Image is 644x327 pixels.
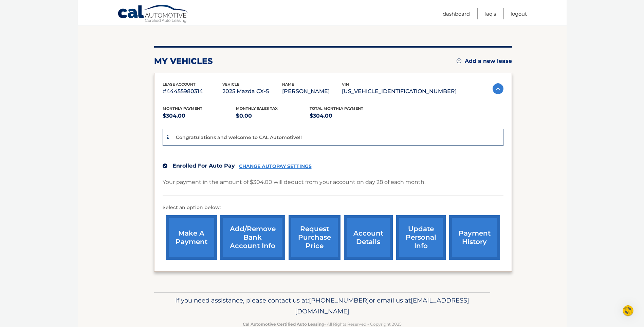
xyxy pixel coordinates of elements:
img: check.svg [163,163,167,168]
a: Add a new lease [457,58,512,65]
p: $0.00 [236,111,310,121]
a: Cal Automotive [117,4,189,24]
img: accordion-active.svg [493,83,503,94]
span: Total Monthly Payment [310,106,363,111]
p: [PERSON_NAME] [282,87,342,96]
a: CHANGE AUTOPAY SETTINGS [239,163,312,169]
a: Dashboard [443,8,470,19]
a: account details [344,215,393,260]
p: If you need assistance, please contact us at: or email us at [159,295,486,317]
p: [US_VEHICLE_IDENTIFICATION_NUMBER] [342,87,457,96]
p: Select an option below: [163,204,503,212]
a: Add/Remove bank account info [220,215,285,260]
span: Monthly Payment [163,106,202,111]
a: payment history [449,215,500,260]
span: lease account [163,82,196,87]
span: vin [342,82,349,87]
a: update personal info [396,215,446,260]
h2: my vehicles [154,56,213,66]
p: #44455980314 [163,87,222,96]
p: $304.00 [310,111,383,121]
span: [EMAIL_ADDRESS][DOMAIN_NAME] [295,296,469,315]
span: vehicle [222,82,239,87]
a: request purchase price [289,215,341,260]
p: Congratulations and welcome to CAL Automotive!! [176,134,302,140]
span: Monthly sales Tax [236,106,278,111]
p: 2025 Mazda CX-5 [222,87,282,96]
a: Logout [511,8,527,19]
a: make a payment [166,215,217,260]
strong: Cal Automotive Certified Auto Leasing [243,322,324,327]
span: name [282,82,294,87]
a: FAQ's [484,8,496,19]
span: [PHONE_NUMBER] [309,296,369,304]
p: $304.00 [163,111,236,121]
span: Enrolled For Auto Pay [172,162,235,169]
img: add.svg [457,58,461,63]
p: Your payment in the amount of $304.00 will deduct from your account on day 28 of each month. [163,177,425,187]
